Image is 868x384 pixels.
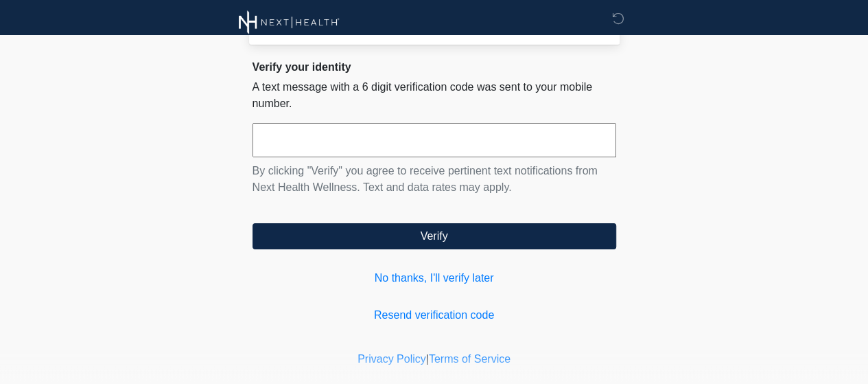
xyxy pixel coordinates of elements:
[429,353,511,365] a: Terms of Service
[253,270,616,286] a: No thanks, I'll verify later
[253,223,616,249] button: Verify
[253,163,616,196] p: By clicking "Verify" you agree to receive pertinent text notifications from Next Health Wellness....
[253,79,616,112] p: A text message with a 6 digit verification code was sent to your mobile number.
[253,307,616,324] a: Resend verification code
[253,60,616,74] h2: Verify your identity
[426,353,429,365] a: |
[239,10,340,34] img: Next Health Wellness Logo
[357,353,426,365] a: Privacy Policy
